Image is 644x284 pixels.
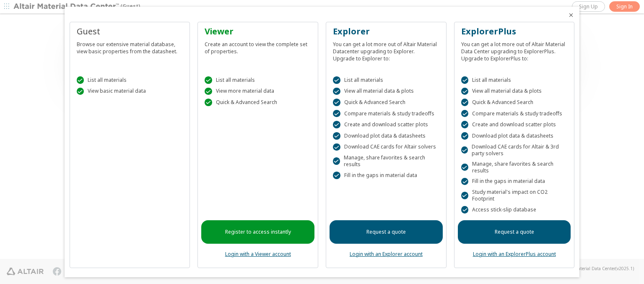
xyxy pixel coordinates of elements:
[461,110,469,117] div: 
[333,37,439,62] div: You can get a lot more out of Altair Material Datacenter upgrading to Explorer. Upgrade to Explor...
[461,121,469,128] div: 
[461,88,568,95] div: View all material data & plots
[461,206,469,214] div: 
[77,88,183,95] div: View basic material data
[461,132,568,140] div: Download plot data & datasheets
[461,37,568,62] div: You can get a lot more out of Altair Material Data Center upgrading to ExplorerPlus. Upgrade to E...
[205,26,311,37] div: Viewer
[333,157,340,165] div: 
[461,110,568,117] div: Compare materials & study tradeoffs
[205,88,212,95] div: 
[461,76,568,84] div: List all materials
[333,154,439,168] div: Manage, share favorites & search results
[461,206,568,214] div: Access stick-slip database
[333,99,439,106] div: Quick & Advanced Search
[461,99,568,106] div: Quick & Advanced Search
[568,12,574,18] button: Close
[461,99,469,106] div: 
[333,76,439,84] div: List all materials
[333,172,439,179] div: Fill in the gaps in material data
[77,37,183,55] div: Browse our extensive material database, view basic properties from the datasheet.
[333,132,340,140] div: 
[205,88,311,95] div: View more material data
[205,37,311,55] div: Create an account to view the complete set of properties.
[333,132,439,140] div: Download plot data & datasheets
[77,88,84,95] div: 
[473,250,556,258] a: Login with an ExplorerPlus account
[77,76,84,84] div: 
[333,88,439,95] div: View all material data & plots
[461,121,568,128] div: Create and download scatter plots
[461,132,469,140] div: 
[333,121,340,128] div: 
[77,26,183,37] div: Guest
[350,250,423,258] a: Login with an Explorer account
[333,121,439,128] div: Create and download scatter plots
[458,220,571,244] a: Request a quote
[333,110,439,117] div: Compare materials & study tradeoffs
[461,88,469,95] div: 
[461,76,469,84] div: 
[225,250,291,258] a: Login with a Viewer account
[333,143,439,151] div: Download CAE cards for Altair solvers
[201,220,314,244] a: Register to access instantly
[333,76,340,84] div: 
[333,26,439,37] div: Explorer
[461,192,468,199] div: 
[333,88,340,95] div: 
[461,189,568,202] div: Study material's impact on CO2 Footprint
[333,172,340,179] div: 
[205,76,212,84] div: 
[461,178,469,185] div: 
[461,164,468,171] div: 
[461,143,568,157] div: Download CAE cards for Altair & 3rd party solvers
[333,99,340,106] div: 
[205,76,311,84] div: List all materials
[461,26,568,37] div: ExplorerPlus
[461,178,568,185] div: Fill in the gaps in material data
[330,220,443,244] a: Request a quote
[205,99,311,106] div: Quick & Advanced Search
[333,110,340,117] div: 
[461,161,568,174] div: Manage, share favorites & search results
[461,146,468,154] div: 
[77,76,183,84] div: List all materials
[333,143,340,151] div: 
[205,99,212,106] div: 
